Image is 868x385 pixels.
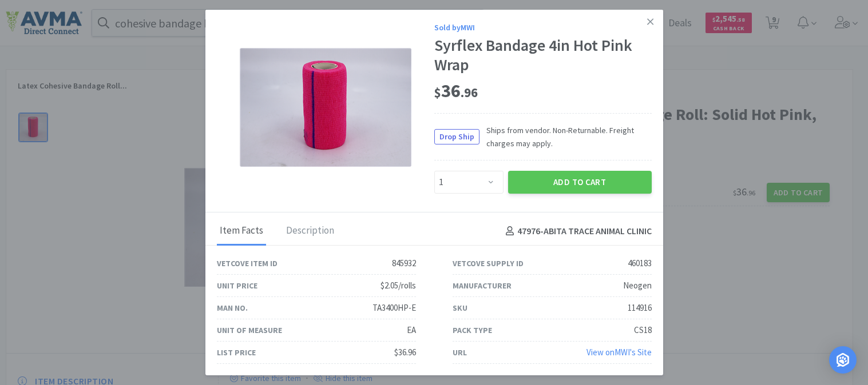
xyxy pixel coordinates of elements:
img: c936b3f2c9974fb39e28f8cd2e72eb4d_460183.png [240,48,411,167]
div: Vetcove Supply ID [453,257,524,270]
div: List Price [217,346,256,359]
div: Description [283,217,337,246]
div: EA [407,323,416,337]
span: Ships from vendor. Non-Returnable. Freight charges may apply. [479,124,652,150]
div: URL [453,346,467,359]
div: Unit Price [217,279,257,292]
div: CS18 [634,323,652,337]
div: SKU [453,302,467,314]
div: Syrflex Bandage 4in Hot Pink Wrap [434,36,652,74]
div: Item Facts [217,217,266,246]
div: Manufacturer [453,279,512,292]
div: Pack Type [453,324,492,336]
div: TA3400HP-E [372,301,416,315]
div: Sold by MWI [434,21,652,34]
a: View onMWI's Site [586,347,652,358]
div: Unit of Measure [217,324,282,336]
div: 460183 [628,256,652,270]
div: Open Intercom Messenger [829,346,857,374]
h4: 47976 - ABITA TRACE ANIMAL CLINIC [501,224,652,239]
span: Drop Ship [435,130,479,144]
div: Vetcove Item ID [217,257,278,270]
span: 36 [434,79,478,102]
div: $2.05/rolls [381,279,416,292]
div: 114916 [628,301,652,315]
div: $36.96 [394,346,416,359]
button: Add to Cart [508,171,652,194]
div: Neogen [623,279,652,292]
span: $ [434,85,441,101]
div: 845932 [392,256,416,270]
span: . 96 [461,85,478,101]
div: Man No. [217,302,248,314]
